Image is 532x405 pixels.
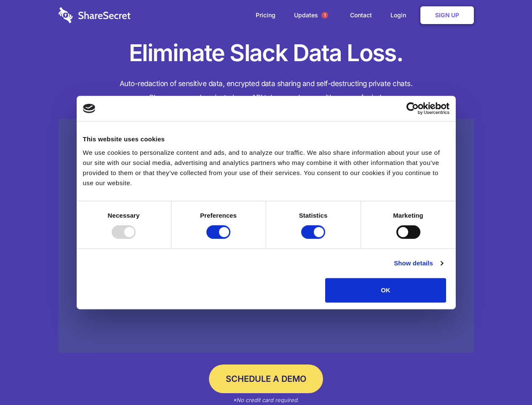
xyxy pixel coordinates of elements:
strong: Preferences [200,212,237,219]
h1: Eliminate Slack Data Loss. [59,38,474,68]
a: Contact [342,2,380,28]
a: Login [382,2,419,28]
a: Schedule a Demo [209,364,323,393]
img: logo [83,104,96,113]
a: Pricing [247,2,284,28]
strong: Marketing [393,212,423,219]
strong: Statistics [299,212,328,219]
div: This website uses cookies [83,134,449,144]
a: Sign Up [420,6,474,24]
a: Show details [394,258,443,268]
a: Wistia video thumbnail [59,119,474,353]
span: 1 [321,12,328,19]
strong: Necessary [108,212,140,219]
h4: Auto-redaction of sensitive data, encrypted data sharing and self-destructing private chats. Shar... [59,77,474,105]
a: Usercentrics Cookiebot - opens in a new window [376,102,449,115]
button: OK [325,278,446,302]
div: We use cookies to personalize content and ads, and to analyze our traffic. We also share informat... [83,148,449,188]
img: logo-wordmark-white-trans-d4663122ce5f474addd5e946df7df03e33cb6a1c49d2221995e7729f52c070b2.svg [59,7,131,23]
em: *No credit card required. [233,397,299,403]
